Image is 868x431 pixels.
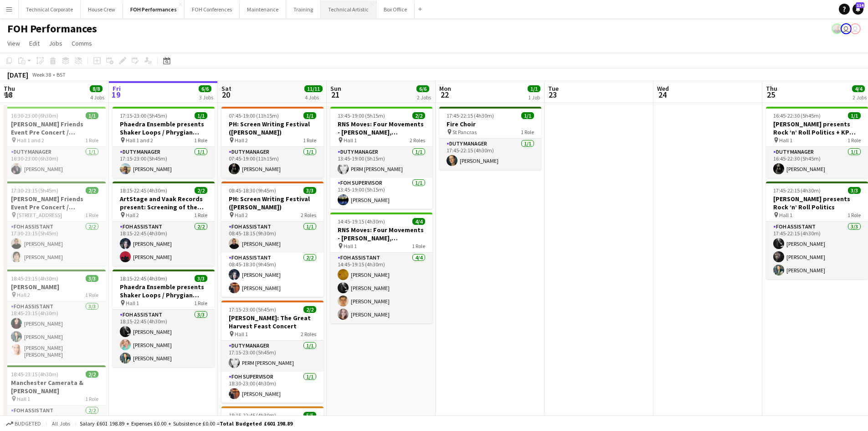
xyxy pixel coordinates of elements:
span: 18:45-23:15 (4h30m) [11,275,58,282]
app-user-avatar: Liveforce Admin [850,23,861,34]
span: 24 [656,89,669,100]
span: Hall 1 [779,137,792,144]
span: All jobs [50,420,72,427]
span: 3/3 [848,187,861,194]
span: 1/1 [528,85,540,92]
app-job-card: 18:45-23:15 (4h30m)3/3[PERSON_NAME] Hall 21 RoleFOH Assistant3/318:45-23:15 (4h30m)[PERSON_NAME][... [4,270,106,362]
span: 1/1 [521,112,534,119]
app-card-role: FOH Assistant3/318:45-23:15 (4h30m)[PERSON_NAME][PERSON_NAME][PERSON_NAME] [PERSON_NAME] [4,301,106,362]
app-card-role: Duty Manager1/117:15-23:00 (5h45m)PERM [PERSON_NAME] [221,341,324,372]
a: Edit [26,37,43,49]
div: 18:15-22:45 (4h30m)2/2ArtStage and Vaak Records present: Screening of the silent masterpiece Gras... [113,182,215,266]
span: 114 [856,2,864,8]
span: 2/2 [86,187,98,194]
span: 1/1 [848,112,861,119]
span: Budgeted [15,421,41,427]
div: [DATE] [7,70,28,79]
app-user-avatar: PERM Chris Nye [832,23,842,34]
div: 18:15-22:45 (4h30m)3/3Phaedra Ensemble presents Shaker Loops / Phrygian Gates Hall 11 RoleFOH Ass... [113,270,215,367]
button: Box Office [376,0,415,18]
h3: RNS Moves: Four Movements - [PERSON_NAME], [PERSON_NAME], [PERSON_NAME] & [PERSON_NAME] [330,226,432,242]
span: 2/2 [303,306,316,313]
span: Hall 2 [235,137,248,144]
button: FOH Conferences [185,0,240,18]
h3: Phaedra Ensemble presents Shaker Loops / Phrygian Gates / ArtStage and Vaak Records present: Scre... [113,120,215,136]
span: Thu [4,84,15,93]
span: 1 Role [303,137,316,144]
span: 25 [765,89,777,100]
span: 16:30-23:00 (6h30m) [11,112,58,119]
h3: RNS Moves: Four Movements - [PERSON_NAME], [PERSON_NAME], [PERSON_NAME] & [PERSON_NAME] [330,120,432,136]
app-card-role: Duty Manager1/107:45-19:00 (11h15m)[PERSON_NAME] [221,147,324,178]
app-card-role: Duty Manager1/116:45-22:30 (5h45m)[PERSON_NAME] [766,147,868,178]
span: 16:45-22:30 (5h45m) [773,112,821,119]
app-job-card: 17:15-23:00 (5h45m)1/1Phaedra Ensemble presents Shaker Loops / Phrygian Gates / ArtStage and Vaak... [113,107,215,178]
button: Maintenance [240,0,286,18]
div: 2 Jobs [417,93,431,100]
app-card-role: Duty Manager1/113:45-19:00 (5h15m)PERM [PERSON_NAME] [330,147,432,178]
div: 07:45-19:00 (11h15m)1/1PH: Screen Writing Festival ([PERSON_NAME]) Hall 21 RoleDuty Manager1/107:... [221,107,324,178]
h3: [PERSON_NAME] presents Rock ‘n’ Roll Politics + KP Choir [766,120,868,136]
span: Hall 2 [126,212,139,218]
app-card-role: FOH Assistant4/414:45-19:15 (4h30m)[PERSON_NAME][PERSON_NAME][PERSON_NAME][PERSON_NAME] [330,253,432,323]
app-job-card: 08:45-18:30 (9h45m)3/3PH: Screen Writing Festival ([PERSON_NAME]) Hall 22 RolesFOH Assistant1/108... [221,182,324,297]
span: Sat [221,84,231,93]
app-job-card: 16:45-22:30 (5h45m)1/1[PERSON_NAME] presents Rock ‘n’ Roll Politics + KP Choir Hall 11 RoleDuty M... [766,107,868,178]
h3: [PERSON_NAME]: The Great Harvest Feast Concert [221,314,324,330]
span: Edit [29,39,40,47]
span: 6/6 [416,85,429,92]
app-job-card: 17:45-22:15 (4h30m)1/1Fire Choir St Pancras1 RoleDuty Manager1/117:45-22:15 (4h30m)[PERSON_NAME] [439,107,541,170]
span: 1 Role [521,129,534,135]
button: Budgeted [5,419,42,429]
a: View [4,37,24,49]
app-card-role: FOH Assistant3/317:45-22:15 (4h30m)[PERSON_NAME][PERSON_NAME][PERSON_NAME] [766,222,868,279]
h3: Phaedra Ensemble presents Shaker Loops / Phrygian Gates [113,283,215,299]
span: 17:30-23:15 (5h45m) [11,187,58,194]
app-job-card: 17:45-22:15 (4h30m)3/3[PERSON_NAME] presents Rock ‘n’ Roll Politics Hall 11 RoleFOH Assistant3/31... [766,182,868,279]
span: 20 [220,89,231,100]
span: 1/1 [86,112,98,119]
h3: [PERSON_NAME] presents Rock ‘n’ Roll Politics [766,195,868,211]
app-job-card: 13:45-19:00 (5h15m)2/2RNS Moves: Four Movements - [PERSON_NAME], [PERSON_NAME], [PERSON_NAME] & [... [330,107,432,209]
span: View [7,39,20,47]
span: 08:45-18:30 (9h45m) [229,187,276,194]
span: 18:45-23:15 (4h30m) [11,371,58,378]
span: 1 Role [847,212,861,218]
span: Week 38 [30,71,53,78]
a: Comms [68,37,96,49]
span: Hall 1 [126,300,139,306]
button: Technical Artistic [321,0,376,18]
app-user-avatar: Abby Hubbard [841,23,852,34]
h3: PH: Screen Writing Festival ([PERSON_NAME]) [221,120,324,136]
span: Thu [766,84,777,93]
span: 2/2 [195,187,207,194]
span: 1/1 [303,112,316,119]
span: 21 [329,89,341,100]
span: 1 Role [194,212,207,218]
app-job-card: 17:30-23:15 (5h45m)2/2[PERSON_NAME] Friends Event Pre Concert / Manchester Camerata & [PERSON_NAM... [4,182,106,266]
button: Training [286,0,321,18]
app-card-role: FOH Assistant2/217:30-23:15 (5h45m)[PERSON_NAME][PERSON_NAME] [4,222,106,266]
h3: ArtStage and Vaak Records present: Screening of the silent masterpiece Grass (1925) [113,195,215,211]
span: Hall 1 [17,395,30,402]
button: Technical Corporate [19,0,81,18]
span: 5/5 [303,412,316,419]
app-card-role: FOH Supervisor1/118:30-23:00 (4h30m)[PERSON_NAME] [221,372,324,403]
span: Hall 2 [235,212,248,218]
span: 11/11 [304,85,323,92]
span: 1 Role [85,291,98,298]
span: 18 [2,89,15,100]
span: Fri [113,84,121,93]
h1: FOH Performances [7,22,97,36]
span: 3/3 [86,275,98,282]
span: 17:45-22:15 (4h30m) [447,112,494,119]
span: 17:45-22:15 (4h30m) [773,187,821,194]
span: 14:45-19:15 (4h30m) [338,218,385,225]
app-job-card: 14:45-19:15 (4h30m)4/4RNS Moves: Four Movements - [PERSON_NAME], [PERSON_NAME], [PERSON_NAME] & [... [330,213,432,323]
span: 8/8 [90,85,103,92]
h3: [PERSON_NAME] [4,283,106,291]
